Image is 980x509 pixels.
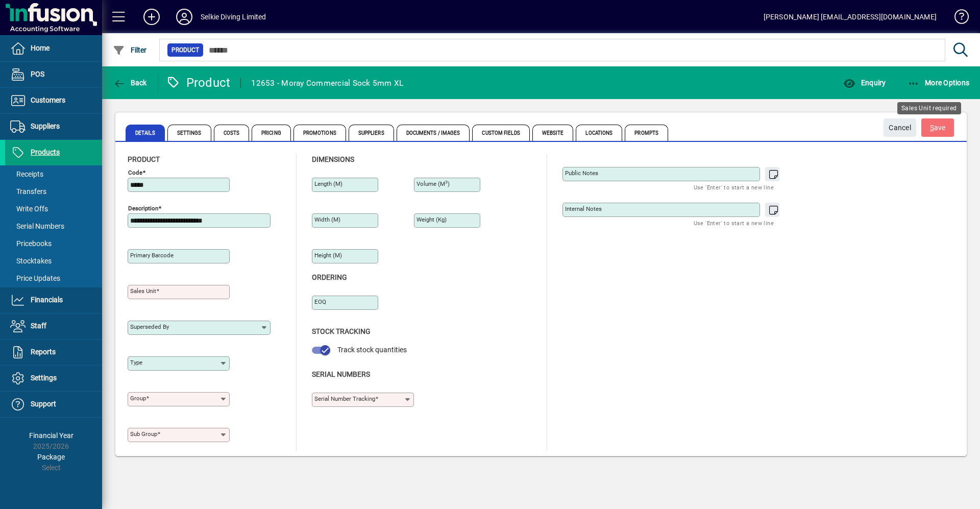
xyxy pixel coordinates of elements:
span: Products [31,148,60,156]
span: Stock Tracking [312,327,371,335]
button: Filter [110,41,150,59]
span: Cancel [889,119,911,136]
span: Financial Year [29,431,73,440]
a: Transfers [5,183,102,200]
span: ave [930,119,946,136]
button: Back [110,74,150,92]
span: Serial Numbers [312,370,370,378]
a: Write Offs [5,200,102,217]
span: Enquiry [843,79,886,87]
mat-label: Weight (Kg) [416,216,447,223]
span: Promotions [293,125,346,141]
span: Documents / Images [397,125,470,141]
a: Reports [5,340,102,365]
a: Financials [5,287,102,313]
div: [PERSON_NAME] [EMAIL_ADDRESS][DOMAIN_NAME] [764,9,937,25]
mat-label: Public Notes [565,169,598,177]
mat-label: Volume (m ) [416,180,450,187]
a: Settings [5,366,102,391]
span: Financials [31,296,63,304]
mat-hint: Use 'Enter' to start a new line [694,181,774,193]
span: Product [128,155,160,163]
a: Price Updates [5,270,102,287]
div: Product [166,75,231,91]
span: Home [31,44,50,52]
mat-label: Internal Notes [565,205,602,212]
button: Enquiry [841,74,888,92]
div: 12653 - Moray Commercial Sock 5mm XL [251,75,403,91]
mat-label: Code [128,169,142,176]
span: Filter [113,46,147,54]
a: Knowledge Base [947,2,967,35]
mat-label: Group [130,395,146,402]
mat-label: Height (m) [314,252,342,259]
span: Support [31,400,56,408]
span: Serial Numbers [10,222,64,230]
button: More Options [905,74,972,92]
a: Serial Numbers [5,217,102,235]
span: Price Updates [10,274,60,282]
span: Transfers [10,187,46,196]
mat-label: Sales unit [130,287,156,295]
a: Receipts [5,165,102,183]
mat-hint: Use 'Enter' to start a new line [694,217,774,229]
a: Staff [5,313,102,339]
a: POS [5,62,102,87]
span: Receipts [10,170,43,178]
mat-label: Description [128,205,158,212]
span: Ordering [312,273,347,281]
mat-label: Sub group [130,430,157,438]
span: Details [126,125,165,141]
mat-label: Width (m) [314,216,340,223]
span: Track stock quantities [337,346,407,354]
mat-label: Serial Number tracking [314,395,375,402]
span: Prompts [625,125,668,141]
span: Dimensions [312,155,354,163]
button: Save [921,118,954,137]
a: Customers [5,88,102,113]
mat-label: Superseded by [130,323,169,330]
span: Package [37,453,65,461]
span: Pricebooks [10,239,52,248]
span: Locations [576,125,622,141]
app-page-header-button: Back [102,74,158,92]
span: Suppliers [31,122,60,130]
button: Profile [168,8,201,26]
a: Suppliers [5,114,102,139]
a: Support [5,392,102,417]
a: Home [5,36,102,61]
a: Stocktakes [5,252,102,270]
span: Pricing [252,125,291,141]
div: Selkie Diving Limited [201,9,266,25]
span: Write Offs [10,205,48,213]
mat-label: EOQ [314,298,326,305]
span: Staff [31,322,46,330]
span: Settings [167,125,211,141]
span: S [930,124,934,132]
a: Pricebooks [5,235,102,252]
mat-label: Type [130,359,142,366]
sup: 3 [445,180,448,185]
span: Product [171,45,199,55]
div: Sales Unit required [897,102,961,114]
span: Back [113,79,147,87]
span: Costs [214,125,250,141]
mat-label: Primary barcode [130,252,174,259]
button: Add [135,8,168,26]
span: Settings [31,374,57,382]
span: Custom Fields [472,125,529,141]
button: Cancel [884,118,916,137]
span: Website [532,125,574,141]
mat-label: Length (m) [314,180,342,187]
span: Customers [31,96,65,104]
span: Suppliers [349,125,394,141]
span: More Options [908,79,970,87]
span: Reports [31,348,56,356]
span: Stocktakes [10,257,52,265]
span: POS [31,70,44,78]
